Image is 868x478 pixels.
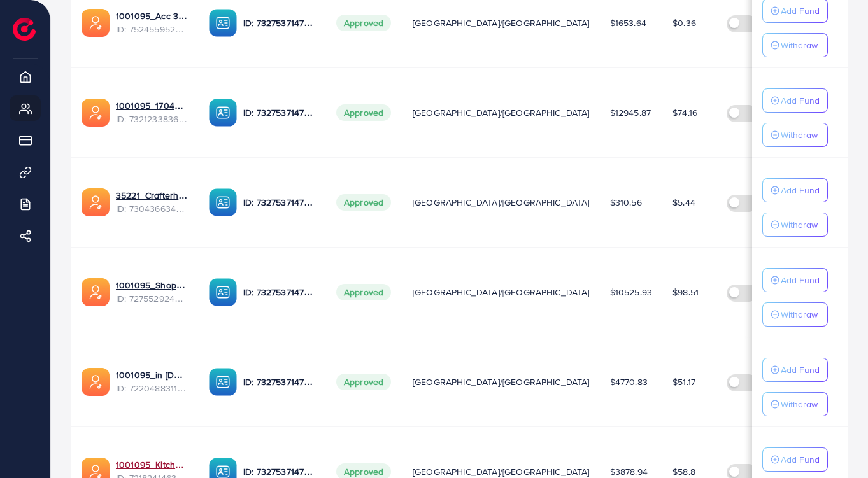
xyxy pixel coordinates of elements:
[82,278,110,306] img: ic-ads-acc.e4c84228.svg
[13,18,36,41] img: logo
[82,368,110,396] img: ic-ads-acc.e4c84228.svg
[762,447,828,472] button: Add Fund
[762,178,828,202] button: Add Fund
[116,382,189,395] span: ID: 7220488311670947841
[762,358,828,382] button: Add Fund
[672,465,695,478] span: $58.8
[336,374,391,390] span: Approved
[413,196,590,209] span: [GEOGRAPHIC_DATA]/[GEOGRAPHIC_DATA]
[336,104,391,121] span: Approved
[672,286,699,299] span: $98.51
[781,217,818,232] p: Withdraw
[336,194,391,211] span: Approved
[116,202,189,215] span: ID: 7304366343393296385
[116,189,189,215] div: <span class='underline'>35221_Crafterhide ad_1700680330947</span></br>7304366343393296385
[610,376,648,388] span: $4770.83
[672,196,695,209] span: $5.44
[814,421,858,468] iframe: Chat
[116,369,189,381] a: 1001095_in [DOMAIN_NAME]_1681150971525
[781,3,820,18] p: Add Fund
[82,99,110,127] img: ic-ads-acc.e4c84228.svg
[672,17,696,29] span: $0.36
[243,195,316,210] p: ID: 7327537147282571265
[116,279,189,292] a: 1001095_Shopping Center
[762,123,828,147] button: Withdraw
[781,307,818,322] p: Withdraw
[243,285,316,300] p: ID: 7327537147282571265
[413,465,590,478] span: [GEOGRAPHIC_DATA]/[GEOGRAPHIC_DATA]
[209,368,237,396] img: ic-ba-acc.ded83a64.svg
[82,188,110,216] img: ic-ads-acc.e4c84228.svg
[762,33,828,57] button: Withdraw
[781,127,818,143] p: Withdraw
[336,15,391,31] span: Approved
[413,106,590,119] span: [GEOGRAPHIC_DATA]/[GEOGRAPHIC_DATA]
[116,113,189,125] span: ID: 7321233836078252033
[781,452,820,467] p: Add Fund
[781,93,820,108] p: Add Fund
[209,188,237,216] img: ic-ba-acc.ded83a64.svg
[116,369,189,395] div: <span class='underline'>1001095_in vogue.pk_1681150971525</span></br>7220488311670947841
[82,9,110,37] img: ic-ads-acc.e4c84228.svg
[672,376,695,388] span: $51.17
[610,106,651,119] span: $12945.87
[762,213,828,237] button: Withdraw
[116,10,189,36] div: <span class='underline'>1001095_Acc 3_1751948238983</span></br>7524559526306070535
[413,17,590,29] span: [GEOGRAPHIC_DATA]/[GEOGRAPHIC_DATA]
[781,272,820,288] p: Add Fund
[243,374,316,390] p: ID: 7327537147282571265
[610,286,652,299] span: $10525.93
[116,279,189,305] div: <span class='underline'>1001095_Shopping Center</span></br>7275529244510306305
[781,397,818,412] p: Withdraw
[781,38,818,53] p: Withdraw
[610,196,642,209] span: $310.56
[762,268,828,292] button: Add Fund
[116,458,189,471] a: 1001095_Kitchenlyst_1680641549988
[209,9,237,37] img: ic-ba-acc.ded83a64.svg
[116,292,189,305] span: ID: 7275529244510306305
[336,284,391,300] span: Approved
[116,99,189,125] div: <span class='underline'>1001095_1704607619722</span></br>7321233836078252033
[762,88,828,113] button: Add Fund
[762,392,828,416] button: Withdraw
[781,183,820,198] p: Add Fund
[413,286,590,299] span: [GEOGRAPHIC_DATA]/[GEOGRAPHIC_DATA]
[243,105,316,120] p: ID: 7327537147282571265
[209,99,237,127] img: ic-ba-acc.ded83a64.svg
[781,362,820,377] p: Add Fund
[762,302,828,327] button: Withdraw
[672,106,697,119] span: $74.16
[610,17,646,29] span: $1653.64
[243,15,316,31] p: ID: 7327537147282571265
[116,189,189,202] a: 35221_Crafterhide ad_1700680330947
[610,465,648,478] span: $3878.94
[413,376,590,388] span: [GEOGRAPHIC_DATA]/[GEOGRAPHIC_DATA]
[116,23,189,36] span: ID: 7524559526306070535
[209,278,237,306] img: ic-ba-acc.ded83a64.svg
[116,10,189,22] a: 1001095_Acc 3_1751948238983
[116,99,189,112] a: 1001095_1704607619722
